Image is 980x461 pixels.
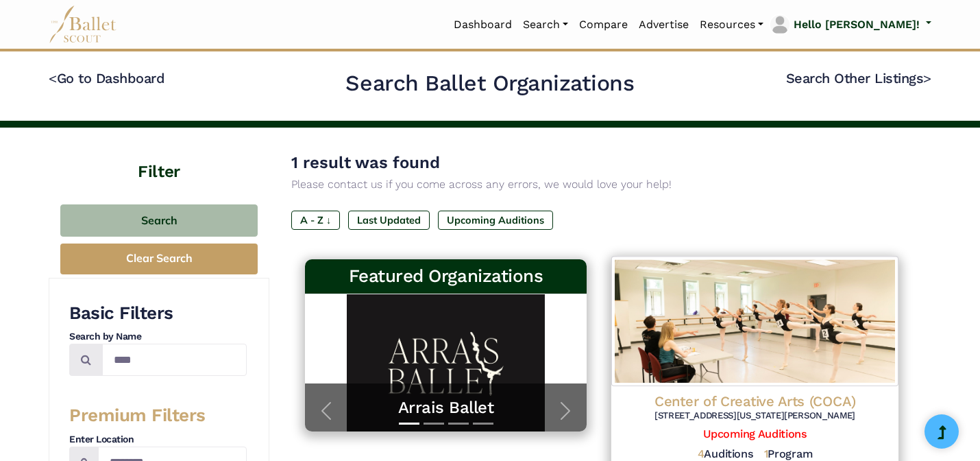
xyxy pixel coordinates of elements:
[345,69,634,98] h2: Search Ballet Organizations
[60,204,258,237] button: Search
[794,16,920,34] p: Hello [PERSON_NAME]!
[399,416,419,432] button: Slide 1
[69,330,247,344] h4: Search by Name
[574,10,633,39] a: Compare
[438,211,553,230] label: Upcoming Auditions
[764,448,768,461] span: 1
[698,448,705,461] span: 4
[69,302,247,325] h3: Basic Filters
[622,392,887,410] h4: Center of Creative Arts (COCA)
[291,176,909,193] p: Please contact us if you come across any errors, we would love your help!
[611,257,898,386] img: Logo
[49,70,164,86] a: <Go to Dashboard
[60,244,258,274] button: Clear Search
[69,404,247,427] h3: Premium Filters
[291,211,340,230] label: A - Z ↓
[633,10,694,39] a: Advertise
[769,14,931,36] a: profile picture Hello [PERSON_NAME]!
[473,416,493,432] button: Slide 4
[316,265,576,288] h3: Featured Organizations
[694,10,769,39] a: Resources
[448,10,517,39] a: Dashboard
[770,15,789,34] img: profile picture
[102,344,247,376] input: Search by names...
[348,211,430,230] label: Last Updated
[923,69,931,86] code: >
[49,69,57,86] code: <
[622,410,887,422] h6: [STREET_ADDRESS][US_STATE][PERSON_NAME]
[703,427,806,440] a: Upcoming Auditions
[49,128,269,184] h4: Filter
[69,433,247,447] h4: Enter Location
[448,416,469,432] button: Slide 3
[786,70,931,86] a: Search Other Listings>
[424,416,444,432] button: Slide 2
[517,10,574,39] a: Search
[291,153,440,172] span: 1 result was found
[319,397,573,418] a: Arrais Ballet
